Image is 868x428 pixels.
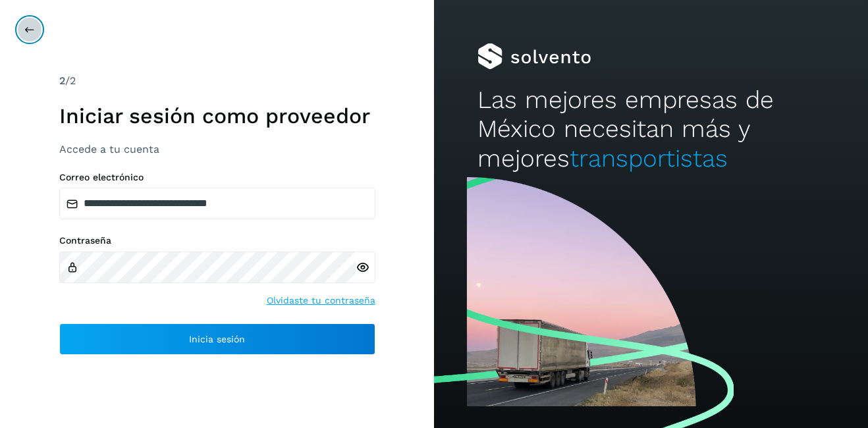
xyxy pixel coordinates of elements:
h1: Iniciar sesión como proveedor [59,103,375,128]
a: Olvidaste tu contraseña [267,294,375,308]
span: 2 [59,74,65,87]
h2: Las mejores empresas de México necesitan más y mejores [477,86,825,173]
label: Contraseña [59,235,375,246]
h3: Accede a tu cuenta [59,143,375,155]
button: Inicia sesión [59,323,375,355]
label: Correo electrónico [59,172,375,183]
div: /2 [59,73,375,89]
span: transportistas [570,144,728,173]
span: Inicia sesión [189,334,245,344]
